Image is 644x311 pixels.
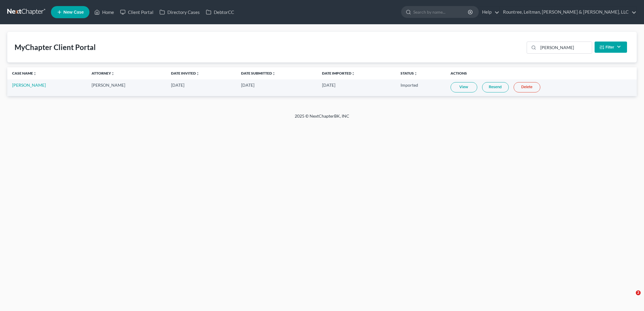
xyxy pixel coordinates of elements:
[396,79,446,96] td: Imported
[196,72,200,75] i: unfold_more
[171,71,200,75] a: Date Invitedunfold_more
[149,113,495,124] div: 2025 © NextChapterBK, INC
[111,72,115,75] i: unfold_more
[595,42,627,53] button: Filter
[117,7,156,18] a: Client Portal
[203,7,237,18] a: DebtorCC
[500,7,636,18] a: Rountree, Leitman, [PERSON_NAME] & [PERSON_NAME], LLC
[92,71,115,75] a: Attorneyunfold_more
[156,7,203,18] a: Directory Cases
[12,71,37,75] a: Case Nameunfold_more
[322,82,335,88] span: [DATE]
[241,71,276,75] a: Date Submittedunfold_more
[414,72,418,75] i: unfold_more
[63,10,84,15] span: New Case
[15,42,96,52] div: MyChapter Client Portal
[514,82,540,92] a: Delete
[12,82,46,88] a: [PERSON_NAME]
[636,290,641,295] span: 2
[401,71,418,75] a: Statusunfold_more
[87,79,166,96] td: [PERSON_NAME]
[446,67,637,79] th: Actions
[351,72,355,75] i: unfold_more
[623,290,638,305] iframe: Intercom live chat
[538,42,592,53] input: Search...
[482,82,509,92] a: Resend
[241,82,254,88] span: [DATE]
[33,72,37,75] i: unfold_more
[451,82,477,92] a: View
[91,7,117,18] a: Home
[413,6,469,18] input: Search by name...
[322,71,355,75] a: Date Importedunfold_more
[272,72,276,75] i: unfold_more
[479,7,499,18] a: Help
[171,82,184,88] span: [DATE]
